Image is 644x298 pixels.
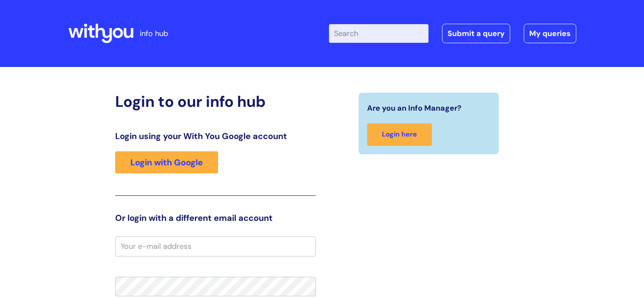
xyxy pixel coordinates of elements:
[140,27,168,40] p: info hub
[442,24,510,43] a: Submit a query
[329,24,428,43] input: Search
[367,123,432,146] a: Login here
[115,131,316,141] h3: Login using your With You Google account
[524,24,576,43] a: My queries
[115,92,316,111] h2: Login to our info hub
[115,237,316,256] input: Your e-mail address
[115,151,218,173] a: Login with Google
[115,213,316,223] h3: Or login with a different email account
[367,101,462,115] span: Are you an Info Manager?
